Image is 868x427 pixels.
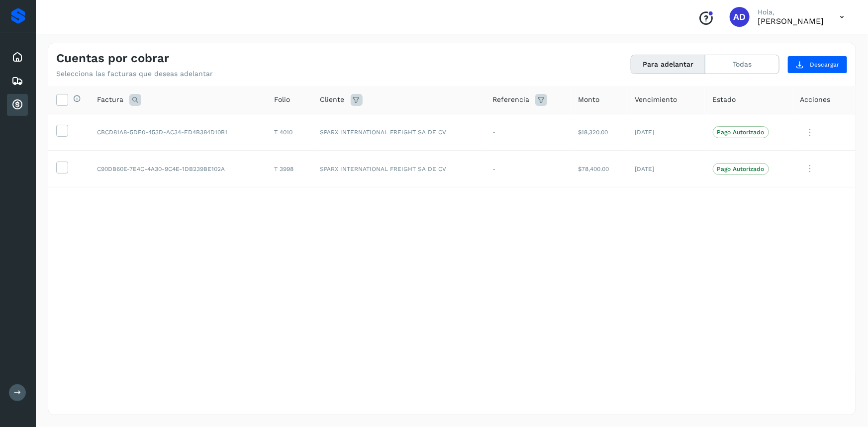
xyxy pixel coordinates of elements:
[717,129,765,136] p: Pago Autorizado
[631,55,705,74] button: Para adelantar
[484,114,570,151] td: -
[274,94,290,105] span: Folio
[579,94,600,105] span: Monto
[705,55,779,74] button: Todas
[89,114,266,151] td: CBCD81A8-5DE0-453D-AC34-ED4B384D10B1
[571,151,627,187] td: $78,400.00
[800,94,831,105] span: Acciones
[627,151,704,187] td: [DATE]
[7,46,28,68] div: Inicio
[266,114,312,151] td: T 4010
[7,94,28,116] div: Cuentas por cobrar
[758,8,824,16] p: Hola,
[484,151,570,187] td: -
[627,114,704,151] td: [DATE]
[810,60,839,69] span: Descargar
[713,94,736,105] span: Estado
[635,94,677,105] span: Vencimiento
[758,16,824,26] p: ALMA DELIA CASTAÑEDA MERCADO
[97,94,123,105] span: Factura
[717,166,765,172] p: Pago Autorizado
[89,151,266,187] td: C90DB60E-7E4C-4A30-9C4E-1DB239BE102A
[56,70,213,78] p: Selecciona las facturas que deseas adelantar
[7,70,28,92] div: Embarques
[312,114,485,151] td: SPARX INTERNATIONAL FREIGHT SA DE CV
[266,151,312,187] td: T 3998
[56,51,169,66] h4: Cuentas por cobrar
[312,151,485,187] td: SPARX INTERNATIONAL FREIGHT SA DE CV
[320,94,345,105] span: Cliente
[787,56,848,74] button: Descargar
[571,114,627,151] td: $18,320.00
[492,94,529,105] span: Referencia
